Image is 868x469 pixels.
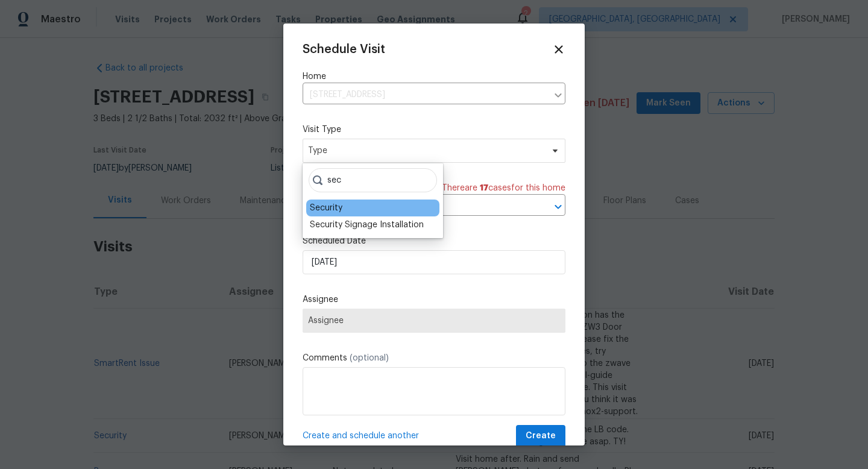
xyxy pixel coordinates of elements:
[350,354,389,362] span: (optional)
[480,184,488,192] span: 17
[550,198,567,215] button: Open
[303,250,565,274] input: M/D/YYYY
[526,429,556,444] span: Create
[303,430,419,442] span: Create and schedule another
[303,86,547,104] input: Enter in an address
[442,182,565,194] span: There are case s for this home
[308,316,560,326] span: Assignee
[310,219,424,231] div: Security Signage Installation
[303,294,565,306] label: Assignee
[310,202,342,214] div: Security
[303,235,565,247] label: Scheduled Date
[303,71,565,83] label: Home
[303,43,385,55] span: Schedule Visit
[303,124,565,136] label: Visit Type
[516,425,565,447] button: Create
[308,145,542,157] span: Type
[552,43,565,56] span: Close
[303,352,565,364] label: Comments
